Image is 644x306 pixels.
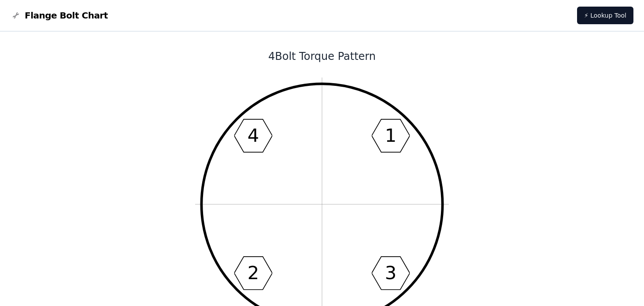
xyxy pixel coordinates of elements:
text: 4 [248,125,259,146]
text: 3 [385,262,396,284]
text: 1 [385,125,396,146]
h1: 4 Bolt Torque Pattern [85,49,559,63]
img: Flange Bolt Chart Logo [11,10,21,21]
a: Flange Bolt Chart LogoFlange Bolt Chart [11,9,108,22]
a: ⚡ Lookup Tool [577,7,633,24]
span: Flange Bolt Chart [25,9,108,22]
text: 2 [248,262,259,284]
